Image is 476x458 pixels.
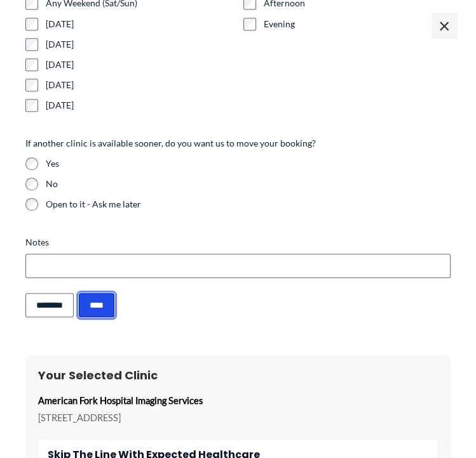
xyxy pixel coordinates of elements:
legend: If another clinic is available sooner, do you want us to move your booking? [25,137,316,150]
label: [DATE] [46,79,233,91]
label: Yes [46,157,451,170]
span: × [432,13,457,38]
p: [STREET_ADDRESS] [38,409,438,426]
label: Open to it - Ask me later [46,198,451,211]
label: No [46,178,451,190]
p: American Fork Hospital Imaging Services [38,392,438,409]
label: [DATE] [46,99,233,112]
label: [DATE] [46,58,233,71]
label: Notes [25,236,451,249]
label: [DATE] [46,38,233,51]
label: Evening [264,18,451,30]
label: [DATE] [46,18,233,30]
h3: Your Selected Clinic [38,368,438,383]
